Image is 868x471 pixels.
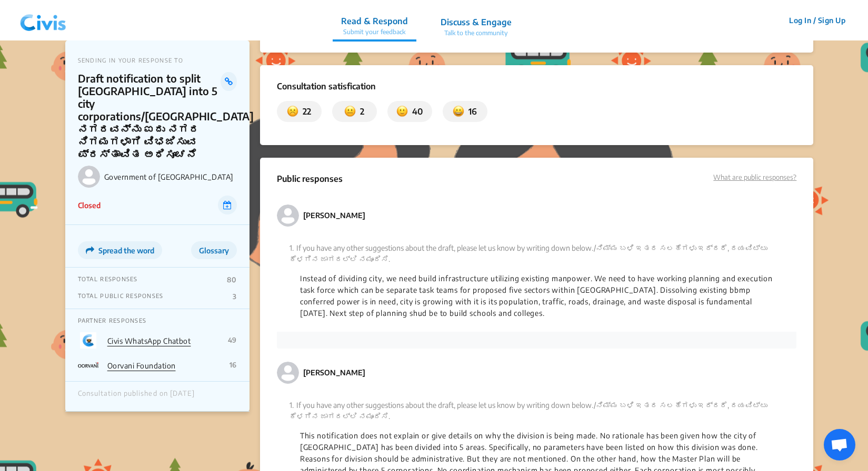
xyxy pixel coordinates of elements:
p: [PERSON_NAME] [303,210,365,221]
p: What are public responses? [713,172,796,183]
p: PARTNER RESPONSES [78,317,237,324]
button: Glossary [191,241,237,259]
img: somewhat_dissatisfied.svg [344,105,356,118]
p: 3 [233,292,236,301]
p: Closed [78,200,101,211]
img: dissatisfied.svg [287,105,298,118]
a: Oorvani Foundation [107,361,176,370]
a: Open chat [824,429,855,460]
p: TOTAL PUBLIC RESPONSES [78,292,164,301]
p: Government of [GEOGRAPHIC_DATA] [104,172,237,181]
p: SENDING IN YOUR RESPONSE TO [78,57,237,64]
p: Talk to the community [441,28,512,38]
p: Instead of dividing city, we need build infrastructure utilizing existing manpower. We need to ha... [300,273,774,319]
p: Public responses [277,172,343,191]
p: If you have any other suggestions about the draft, please let us know by writing down below./ನಿಮ್... [290,400,784,422]
button: Spread the word [78,241,162,259]
p: Consultation satisfication [277,80,797,93]
p: [PERSON_NAME] [303,367,365,378]
p: 40 [408,105,423,118]
span: 1. [290,401,294,409]
img: somewhat_satisfied.svg [396,105,408,118]
p: Draft notification to split [GEOGRAPHIC_DATA] into 5 city corporations/[GEOGRAPHIC_DATA] ನಗರವನ್ನು... [78,72,221,160]
img: Partner Logo [78,357,99,373]
p: TOTAL RESPONSES [78,275,138,284]
button: Log In / Sign Up [782,12,852,28]
div: Consultation published on [DATE] [78,390,195,403]
p: Read & Respond [341,15,408,27]
p: 2 [356,105,364,118]
img: person-default.svg [277,204,299,227]
img: navlogo.png [16,5,71,36]
p: 16 [464,105,477,118]
p: 16 [230,361,237,369]
img: Partner Logo [78,332,99,349]
p: 80 [227,275,237,284]
span: Spread the word [98,246,154,255]
a: Civis WhatsApp Chatbot [107,336,191,345]
img: Government of Karnataka logo [78,166,100,188]
p: Submit your feedback [341,27,408,37]
p: 49 [228,336,237,344]
img: person-default.svg [277,362,299,384]
p: 22 [298,105,311,118]
p: Discuss & Engage [441,16,512,28]
img: satisfied.svg [453,105,464,118]
span: 1. [290,243,294,252]
p: If you have any other suggestions about the draft, please let us know by writing down below./ನಿಮ್... [290,242,784,264]
span: Glossary [199,246,229,255]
